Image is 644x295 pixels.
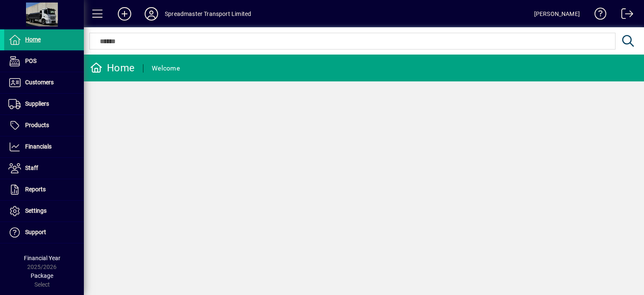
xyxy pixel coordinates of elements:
div: Welcome [152,62,180,75]
div: Home [90,61,135,75]
span: Reports [25,186,46,193]
button: Add [111,6,138,21]
span: Customers [25,79,54,86]
span: Staff [25,164,38,171]
span: Suppliers [25,100,49,107]
span: Settings [25,207,47,214]
span: Home [25,36,41,43]
a: Settings [4,201,84,222]
a: Logout [615,2,634,29]
div: [PERSON_NAME] [534,7,580,21]
a: Knowledge Base [588,2,607,29]
a: Reports [4,179,84,200]
a: Staff [4,158,84,179]
a: Customers [4,72,84,93]
span: Products [25,122,49,128]
a: POS [4,51,84,72]
span: POS [25,57,36,64]
a: Support [4,222,84,243]
span: Support [25,229,46,235]
button: Profile [138,6,165,21]
span: Financial Year [24,255,60,261]
span: Financials [25,143,52,150]
a: Suppliers [4,94,84,115]
a: Products [4,115,84,136]
span: Package [31,272,53,279]
a: Financials [4,136,84,157]
div: Spreadmaster Transport Limited [165,7,251,21]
